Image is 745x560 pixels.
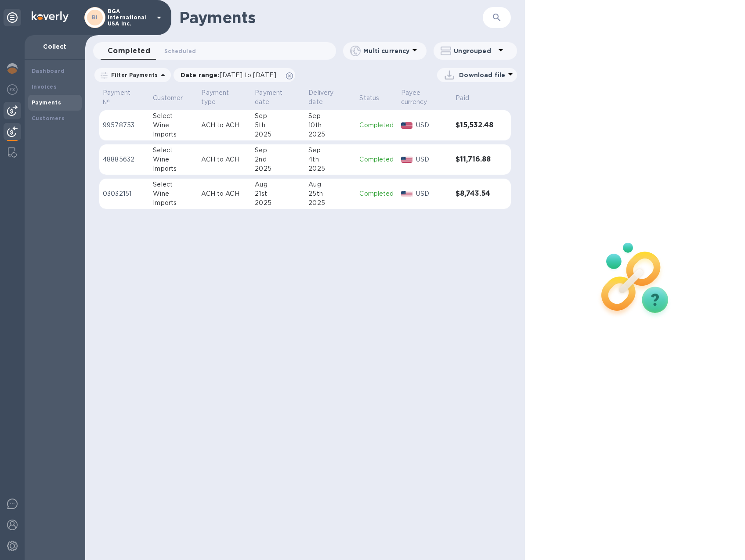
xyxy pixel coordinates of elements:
p: Paid [456,93,469,103]
span: Delivery date [308,88,352,107]
p: Filter Payments [108,71,158,79]
span: Completed [108,45,150,57]
b: BI [92,14,98,21]
div: Imports [153,130,194,139]
b: Invoices [32,83,57,90]
p: Completed [359,155,394,164]
span: [DATE] to [DATE] [220,72,276,79]
div: 10th [308,121,352,130]
div: 2025 [308,130,352,139]
span: Customer [153,93,194,103]
div: Sep [255,111,301,121]
div: Imports [153,198,194,208]
div: Date range:[DATE] to [DATE] [174,68,295,82]
b: Customers [32,115,65,122]
span: Payment type [201,88,248,107]
div: Wine [153,121,194,130]
p: Date range : [181,71,281,79]
div: 2nd [255,155,301,164]
p: ACH to ACH [201,189,248,198]
span: Payment № [103,88,146,107]
p: 03032151 [103,189,146,198]
div: 2025 [308,164,352,173]
img: Foreign exchange [7,84,18,95]
p: Payment № [103,88,134,107]
p: Ungrouped [454,47,495,55]
p: 99578753 [103,121,146,130]
p: Customer [153,93,183,103]
div: 2025 [308,198,352,208]
span: Payment date [255,88,301,107]
div: 21st [255,189,301,198]
p: Completed [359,121,394,130]
span: Status [359,93,391,103]
div: Sep [308,111,352,121]
div: Wine [153,189,194,198]
div: Select [153,111,194,121]
p: Collect [32,42,78,51]
img: USD [401,122,413,129]
div: 2025 [255,198,301,208]
p: USD [416,155,448,164]
img: USD [401,191,413,197]
p: Multi currency [363,47,409,55]
p: Payment type [201,88,236,107]
p: Status [359,93,379,103]
p: Payment date [255,88,290,107]
p: USD [416,189,448,198]
div: Select [153,146,194,155]
div: Unpin categories [4,9,21,26]
div: Sep [308,146,352,155]
b: Dashboard [32,68,65,74]
span: Paid [456,93,481,103]
div: Sep [255,146,301,155]
img: Logo [32,11,69,22]
p: Delivery date [308,88,341,107]
p: USD [416,121,448,130]
div: Aug [308,180,352,189]
div: 2025 [255,164,301,173]
p: ACH to ACH [201,155,248,164]
span: Payee currency [401,88,449,107]
div: 5th [255,121,301,130]
div: Select [153,180,194,189]
p: ACH to ACH [201,121,248,130]
p: Completed [359,189,394,198]
span: Scheduled [164,47,196,56]
div: 4th [308,155,352,164]
div: Imports [153,164,194,173]
div: Aug [255,180,301,189]
h3: $11,716.88 [456,155,493,164]
div: 2025 [255,130,301,139]
h1: Payments [179,8,483,27]
p: Download file [459,71,505,79]
p: BGA International USA Inc. [108,8,152,27]
div: 25th [308,189,352,198]
p: Payee currency [401,88,438,107]
b: Payments [32,99,61,106]
div: Wine [153,155,194,164]
img: USD [401,157,413,163]
p: 48885632 [103,155,146,164]
h3: $15,532.48 [456,121,493,129]
h3: $8,743.54 [456,190,493,198]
